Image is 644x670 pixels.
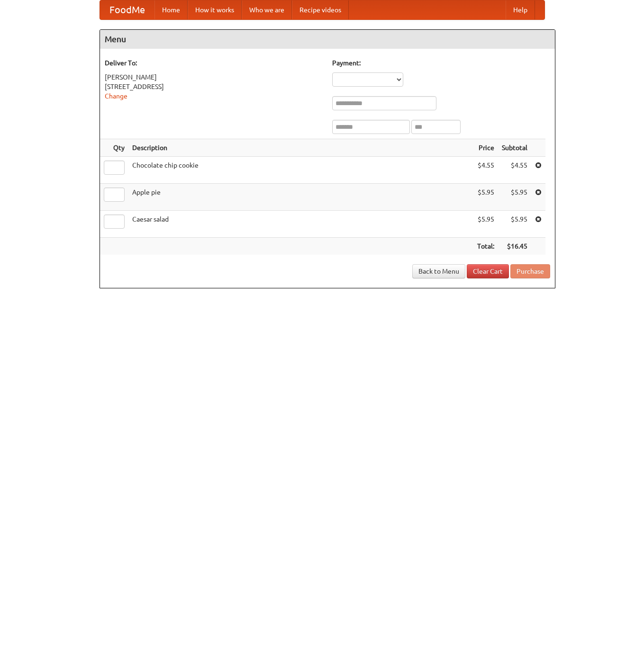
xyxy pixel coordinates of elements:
[498,238,531,255] th: $16.45
[473,211,498,238] td: $5.95
[473,139,498,157] th: Price
[498,157,531,184] td: $4.55
[498,211,531,238] td: $5.95
[473,184,498,211] td: $5.95
[128,157,473,184] td: Chocolate chip cookie
[332,58,550,68] h5: Payment:
[473,157,498,184] td: $4.55
[105,58,323,68] h5: Deliver To:
[128,184,473,211] td: Apple pie
[498,139,531,157] th: Subtotal
[105,92,127,100] a: Change
[473,238,498,255] th: Total:
[467,264,509,278] a: Clear Cart
[154,0,188,19] a: Home
[506,0,535,19] a: Help
[100,0,154,19] a: FoodMe
[242,0,292,19] a: Who we are
[105,82,323,91] div: [STREET_ADDRESS]
[188,0,242,19] a: How it works
[105,72,323,82] div: [PERSON_NAME]
[100,139,128,157] th: Qty
[412,264,465,278] a: Back to Menu
[292,0,349,19] a: Recipe videos
[100,30,555,49] h4: Menu
[498,184,531,211] td: $5.95
[510,264,550,278] button: Purchase
[128,211,473,238] td: Caesar salad
[128,139,473,157] th: Description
